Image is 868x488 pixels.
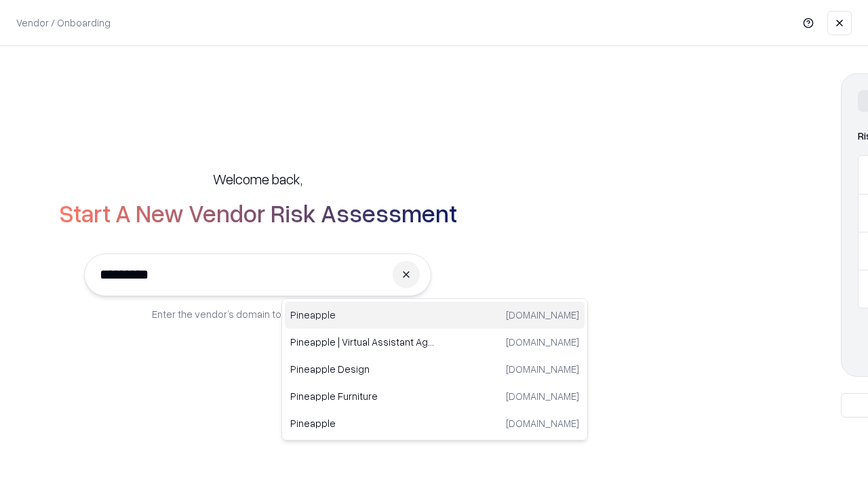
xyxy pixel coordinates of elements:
[290,389,435,403] p: Pineapple Furniture
[506,335,579,349] p: [DOMAIN_NAME]
[506,416,579,430] p: [DOMAIN_NAME]
[290,308,435,322] p: Pineapple
[16,16,111,30] p: Vendor / Onboarding
[281,298,588,441] div: Suggestions
[506,389,579,403] p: [DOMAIN_NAME]
[213,169,302,188] h5: Welcome back,
[152,307,363,321] p: Enter the vendor’s domain to begin onboarding
[506,362,579,376] p: [DOMAIN_NAME]
[290,362,435,376] p: Pineapple Design
[59,199,457,226] h2: Start A New Vendor Risk Assessment
[290,335,435,349] p: Pineapple | Virtual Assistant Agency
[290,416,435,430] p: Pineapple
[506,308,579,322] p: [DOMAIN_NAME]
